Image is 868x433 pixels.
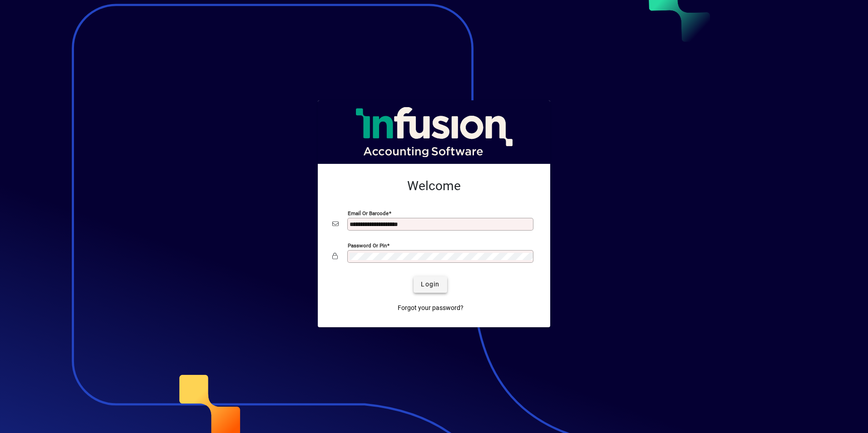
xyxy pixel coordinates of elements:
mat-label: Email or Barcode [348,210,389,216]
a: Forgot your password? [394,300,467,316]
mat-label: Password or Pin [348,242,387,248]
button: Login [414,276,447,293]
span: Forgot your password? [398,303,464,313]
h2: Welcome [332,178,536,194]
span: Login [421,280,439,289]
